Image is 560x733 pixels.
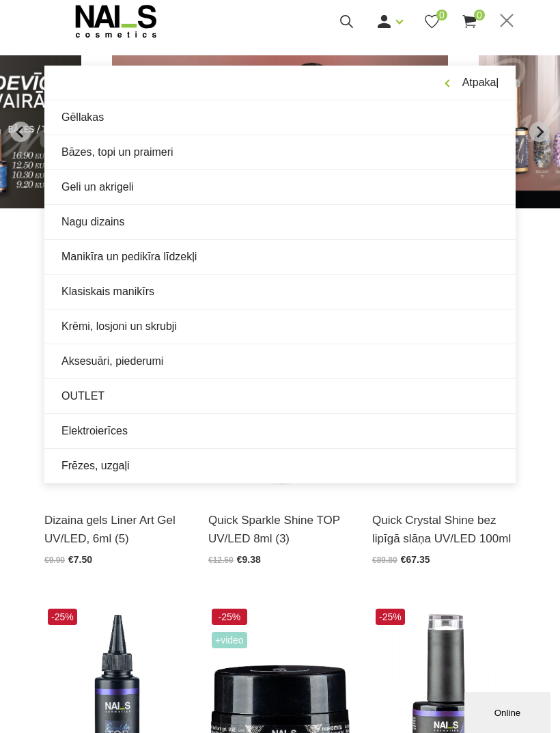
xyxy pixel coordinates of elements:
span: €12.50 [208,555,234,565]
a: 0 [461,13,478,30]
iframe: chat widget [464,689,553,733]
span: -25% [48,609,77,625]
span: -25% [212,609,247,625]
a: Klasiskais manikīrs [44,275,516,309]
button: Next slide [529,122,550,142]
span: €89.80 [372,555,397,565]
a: Aksesuāri, piederumi [44,344,516,378]
a: Dizaina gels Liner Art Gel UV/LED, 6ml (5) [44,511,188,548]
li: 4 of 12 [112,55,448,208]
span: +Video [212,632,247,648]
span: -25% [376,609,405,625]
button: Previous slide [10,122,31,142]
a: Atpakaļ [44,66,516,100]
a: Krēmi, losjoni un skrubji [44,309,516,344]
a: Quick Sparkle Shine TOP UV/LED 8ml (3) [208,511,352,548]
span: €67.35 [401,554,430,565]
span: 0 [436,10,447,20]
a: Quick Crystal Shine bez lipīgā slāņa UV/LED 100ml [372,511,516,548]
span: €9.90 [44,555,65,565]
a: Nagu dizains [44,205,516,239]
a: Frēzes, uzgaļi [44,449,516,483]
a: Manikīra un pedikīra līdzekļi [44,240,516,274]
a: Bāzes, topi un praimeri [44,135,516,169]
a: 0 [423,13,440,30]
span: 0 [474,10,485,20]
a: Geli un akrigeli [44,170,516,204]
a: Elektroierīces [44,414,516,448]
a: Gēllakas [44,100,516,135]
a: OUTLET [44,379,516,413]
span: €7.50 [68,554,92,565]
span: €9.38 [237,554,261,565]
